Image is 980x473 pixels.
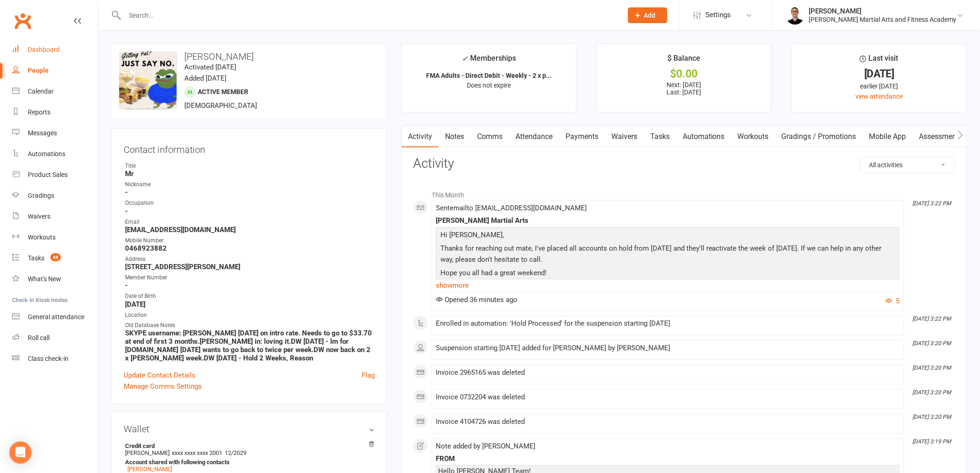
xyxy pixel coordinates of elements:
[184,74,226,82] time: Added [DATE]
[125,162,375,170] div: Title
[12,348,98,369] a: Class kiosk mode
[402,126,439,147] a: Activity
[12,123,98,144] a: Messages
[12,227,98,248] a: Workouts
[28,275,61,283] div: What's New
[786,6,804,25] img: thumb_image1729140307.png
[12,81,98,102] a: Calendar
[800,69,958,79] div: [DATE]
[125,207,375,215] strong: -
[605,69,763,79] div: $0.00
[436,442,900,450] div: Note added by [PERSON_NAME]
[125,300,375,309] strong: [DATE]
[28,46,60,53] div: Dashboard
[28,233,56,241] div: Workouts
[28,334,50,341] div: Roll call
[436,279,900,292] a: show more
[605,126,644,147] a: Waivers
[12,144,98,164] a: Automations
[28,129,57,137] div: Messages
[124,141,375,155] h3: Contact information
[28,192,54,199] div: Gradings
[125,244,375,252] strong: 0468923882
[125,170,375,178] strong: Mr
[436,217,900,225] div: [PERSON_NAME] Martial Arts
[809,7,957,15] div: [PERSON_NAME]
[438,267,898,281] p: Hope you all had a great weekend!
[436,418,900,426] div: Invoice 4104726 was deleted
[886,296,900,307] button: 5
[28,150,65,158] div: Automations
[125,281,375,290] strong: -
[12,206,98,227] a: Waivers
[471,126,509,147] a: Comms
[11,9,34,32] a: Clubworx
[28,313,84,321] div: General attendance
[125,180,375,189] div: Nickname
[119,51,177,109] img: image1754007317.png
[860,52,898,69] div: Last visit
[913,315,951,322] i: [DATE] 3:22 PM
[12,269,98,290] a: What's New
[125,255,375,264] div: Address
[426,72,552,79] strong: FMA Adults - Direct Debit - Weekly - 2 x p...
[913,389,951,396] i: [DATE] 3:20 PM
[413,185,955,200] li: This Month
[184,101,257,110] span: [DEMOGRAPHIC_DATA]
[12,185,98,206] a: Gradings
[605,81,763,96] p: Next: [DATE] Last: [DATE]
[125,236,375,245] div: Mobile Number
[436,369,900,377] div: Invoice 2965165 was deleted
[172,449,222,456] span: xxxx xxxx xxxx 2001
[439,126,471,147] a: Notes
[913,340,951,347] i: [DATE] 3:20 PM
[125,329,375,362] strong: SKYPE username: [PERSON_NAME] [DATE] on intro rate. Needs to go to $33.70 at end of first 3 month...
[644,126,676,147] a: Tasks
[863,126,913,147] a: Mobile App
[28,88,54,95] div: Calendar
[125,292,375,301] div: Date of Birth
[436,344,900,352] div: Suspension starting [DATE] added for [PERSON_NAME] by [PERSON_NAME]
[122,9,616,22] input: Search...
[28,171,68,178] div: Product Sales
[731,126,775,147] a: Workouts
[438,229,898,243] p: Hi [PERSON_NAME],
[705,5,731,25] span: Settings
[462,54,468,63] i: ✓
[125,273,375,282] div: Member Number
[125,226,375,234] strong: [EMAIL_ADDRESS][DOMAIN_NAME]
[12,164,98,185] a: Product Sales
[809,15,957,24] div: [PERSON_NAME] Martial Arts and Fitness Academy
[436,204,587,212] span: Sent email to [EMAIL_ADDRESS][DOMAIN_NAME]
[438,243,898,267] p: Thanks for reaching out mate, I've placed all accounts on hold from [DATE] and they'll reactivate...
[125,218,375,227] div: Email
[125,199,375,208] div: Occupation
[362,370,375,381] a: Flag
[913,126,969,147] a: Assessments
[628,7,667,23] button: Add
[462,52,516,69] div: Memberships
[225,449,246,456] span: 12/2029
[12,248,98,269] a: Tasks 45
[644,12,656,19] span: Add
[28,108,50,116] div: Reports
[667,52,700,69] div: $ Balance
[125,442,370,449] strong: Credit card
[467,82,511,89] span: Does not expire
[559,126,605,147] a: Payments
[50,253,61,261] span: 45
[12,307,98,328] a: General attendance kiosk mode
[775,126,863,147] a: Gradings / Promotions
[913,438,951,445] i: [DATE] 3:19 PM
[198,88,248,95] span: Active member
[913,414,951,420] i: [DATE] 3:20 PM
[856,93,903,100] a: view attendance
[12,60,98,81] a: People
[125,311,375,320] div: Location
[124,370,195,381] a: Update Contact Details
[127,466,172,473] a: [PERSON_NAME]
[125,263,375,271] strong: [STREET_ADDRESS][PERSON_NAME]
[12,102,98,123] a: Reports
[125,459,370,466] strong: Account shared with following contacts
[436,320,900,328] div: Enrolled in automation: 'Hold Processed' for the suspension starting [DATE]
